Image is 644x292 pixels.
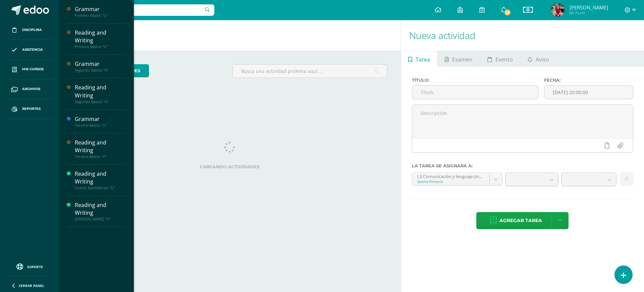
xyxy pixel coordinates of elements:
[495,51,513,68] span: Evento
[5,79,54,99] a: Archivos
[75,60,126,73] a: GrammarSegundo Básico "U"
[75,170,126,190] a: Reading and WritingCuarto Bachillerato "U"
[75,29,126,44] div: Reading and Writing
[570,4,608,11] span: [PERSON_NAME]
[480,51,520,67] a: Evento
[67,20,393,51] h1: Actividades
[75,5,126,18] a: GrammarPrimero Básico "U"
[75,185,126,190] div: Cuarto Bachillerato "U"
[5,20,54,40] a: Disciplina
[22,106,41,112] span: Reportes
[75,13,126,18] div: Primero Básico "U"
[544,86,633,99] input: Fecha de entrega
[75,115,126,128] a: GrammarTercero Básico "U"
[417,173,484,179] div: L3 Comunicación y lenguaje (Inglés) 'compound--L3 Comunicación y lenguaje (Inglés)'
[504,9,511,16] span: 32
[75,44,126,49] div: Primero Básico "U"
[75,29,126,49] a: Reading and WritingPrimero Básico "U"
[452,51,472,68] span: Examen
[417,179,484,184] div: Quinto Primaria
[412,86,539,99] input: Título
[72,164,387,169] label: Cargando actividades
[22,27,42,33] span: Disciplina
[75,139,126,159] a: Reading and WritingTercero Básico "U"
[401,51,437,67] a: Tarea
[551,3,565,17] img: 352c638b02aaae08c95ba80ed60c845f.png
[75,201,126,221] a: Reading and Writing[PERSON_NAME] "U"
[412,163,633,168] label: La tarea se asignará a:
[499,212,542,229] span: Agregar tarea
[570,10,608,16] span: Mi Perfil
[75,60,126,68] div: Grammar
[75,84,126,99] div: Reading and Writing
[5,60,54,80] a: Mis cursos
[75,201,126,217] div: Reading and Writing
[75,154,126,159] div: Tercero Básico "U"
[75,99,126,104] div: Segundo Básico "U"
[233,65,387,78] input: Busca una actividad próxima aquí...
[22,47,43,52] span: Asistencia
[75,217,126,221] div: [PERSON_NAME] "U"
[75,170,126,185] div: Reading and Writing
[412,78,539,83] label: Título:
[416,51,430,68] span: Tarea
[5,99,54,119] a: Reportes
[75,5,126,13] div: Grammar
[63,4,214,16] input: Busca un usuario...
[438,51,480,67] a: Examen
[409,20,636,51] h1: Nueva actividad
[75,139,126,154] div: Reading and Writing
[22,86,40,92] span: Archivos
[536,51,549,68] span: Aviso
[27,264,43,269] span: Soporte
[75,115,126,123] div: Grammar
[22,67,44,72] span: Mis cursos
[75,68,126,73] div: Segundo Básico "U"
[75,84,126,104] a: Reading and WritingSegundo Básico "U"
[5,40,54,60] a: Asistencia
[412,173,502,185] a: L3 Comunicación y lenguaje (Inglés) 'compound--L3 Comunicación y lenguaje (Inglés)'Quinto Primaria
[8,262,51,271] a: Soporte
[75,123,126,128] div: Tercero Básico "U"
[19,283,44,288] span: Cerrar panel
[544,78,633,83] label: Fecha:
[520,51,556,67] a: Aviso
